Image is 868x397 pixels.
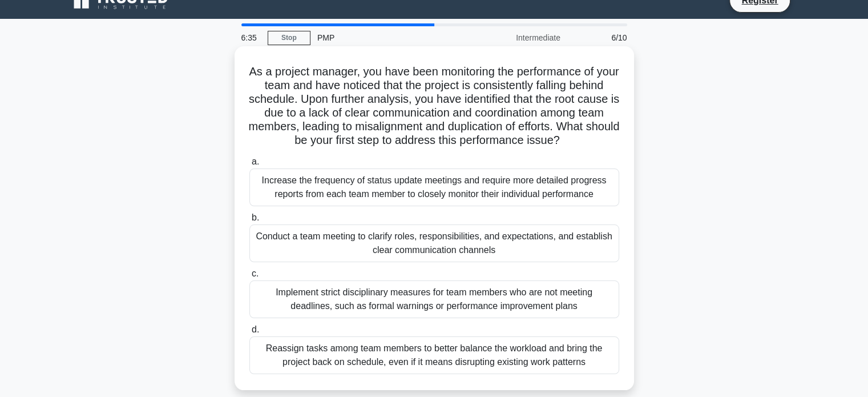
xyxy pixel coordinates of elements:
span: d. [252,324,259,334]
div: Implement strict disciplinary measures for team members who are not meeting deadlines, such as fo... [249,280,619,318]
h5: As a project manager, you have been monitoring the performance of your team and have noticed that... [248,65,620,148]
div: 6/10 [567,26,634,49]
div: Intermediate [467,26,567,49]
span: a. [252,157,259,166]
span: c. [252,268,259,278]
div: Increase the frequency of status update meetings and require more detailed progress reports from ... [249,169,619,206]
div: PMP [310,26,467,49]
span: b. [252,212,259,222]
div: 6:35 [235,26,268,49]
div: Reassign tasks among team members to better balance the workload and bring the project back on sc... [249,336,619,374]
div: Conduct a team meeting to clarify roles, responsibilities, and expectations, and establish clear ... [249,224,619,262]
a: Stop [268,31,310,45]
